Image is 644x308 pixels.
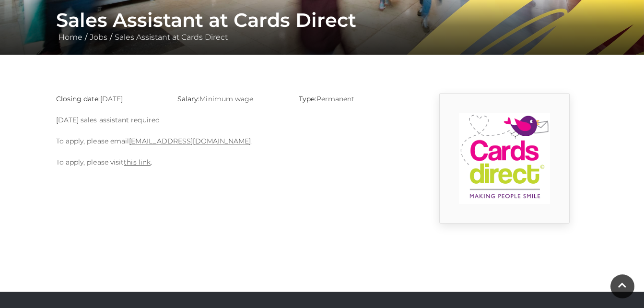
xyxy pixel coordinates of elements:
strong: Closing date: [56,95,100,103]
p: [DATE] sales assistant required [56,114,406,126]
p: To apply, please email . [56,135,406,147]
p: Permanent [299,93,406,105]
p: [DATE] [56,93,163,105]
p: To apply, please visit . [56,156,406,168]
h1: Sales Assistant at Cards Direct [56,9,588,32]
a: Jobs [87,33,110,42]
a: this link [124,158,151,166]
img: 9_1554819914_l1cI.png [459,113,550,204]
a: [EMAIL_ADDRESS][DOMAIN_NAME] [129,137,251,145]
a: Home [56,33,85,42]
a: Sales Assistant at Cards Direct [112,33,230,42]
div: / / [49,9,596,43]
p: Minimum wage [177,93,284,105]
strong: Salary: [177,95,200,103]
strong: Type: [299,95,316,103]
